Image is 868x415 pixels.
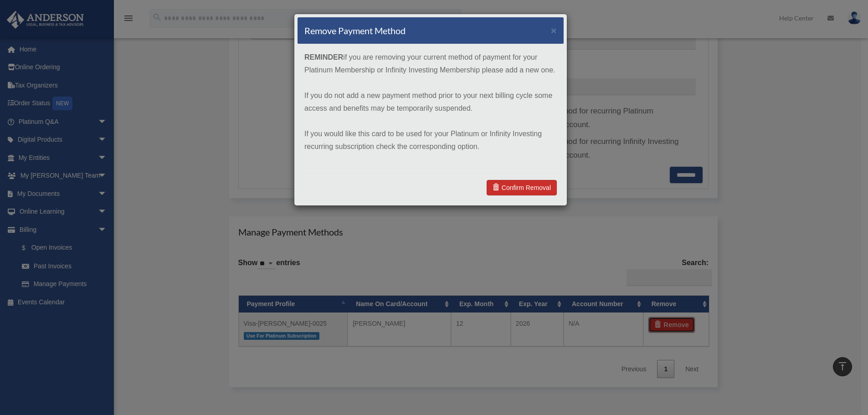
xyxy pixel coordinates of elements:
div: if you are removing your current method of payment for your Platinum Membership or Infinity Inves... [298,44,564,173]
p: If you would like this card to be used for your Platinum or Infinity Investing recurring subscrip... [304,128,557,153]
p: If you do not add a new payment method prior to your next billing cycle some access and benefits ... [304,89,557,115]
a: Confirm Removal [487,180,557,195]
h4: Remove Payment Method [304,24,406,37]
button: × [551,26,557,35]
strong: REMINDER [304,53,343,61]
